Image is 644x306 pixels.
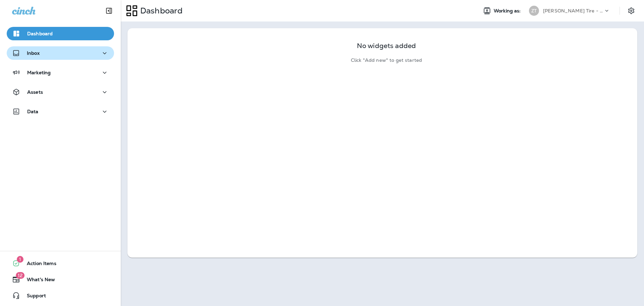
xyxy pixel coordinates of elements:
button: 1Action Items [7,257,114,270]
div: ZT [529,6,539,16]
p: Assets [27,89,43,95]
span: 12 [16,272,24,279]
span: Support [20,293,46,301]
p: Data [27,109,39,114]
button: Support [7,289,114,302]
span: 1 [17,256,23,263]
button: 12What's New [7,273,114,286]
button: Data [7,105,114,118]
button: Dashboard [7,27,114,40]
p: [PERSON_NAME] Tire - [GEOGRAPHIC_DATA] [543,8,603,13]
p: Dashboard [138,6,182,16]
button: Inbox [7,46,114,60]
span: Action Items [20,261,56,269]
button: Marketing [7,66,114,79]
button: Collapse Sidebar [100,4,118,17]
p: No widgets added [357,43,416,49]
p: Click "Add new" to get started [351,57,422,63]
button: Assets [7,85,114,99]
p: Dashboard [27,31,53,36]
span: Working as: [494,8,522,14]
span: What's New [20,277,55,285]
button: Settings [625,5,637,17]
p: Marketing [27,70,51,75]
p: Inbox [27,50,40,56]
